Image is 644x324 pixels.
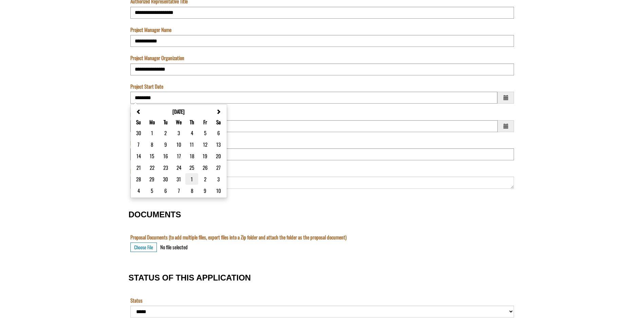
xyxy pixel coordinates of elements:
[203,175,207,183] button: column 6 row 5 Friday January 2, 2026
[162,175,169,183] button: column 3 row 5 Tuesday December 30, 2025
[149,152,155,160] button: column 2 row 3 Monday December 15, 2025
[217,129,221,137] button: column 7 row 1 Saturday December 6, 2025
[150,140,154,148] button: column 2 row 2 Monday December 8, 2025
[130,297,143,304] label: Status
[150,129,154,137] button: column 2 row 1 Monday December 1, 2025
[215,152,222,160] button: column 7 row 3 Saturday December 20, 2025
[159,117,172,127] th: Tu
[203,129,207,137] button: column 6 row 1 Friday December 5, 2025
[130,83,163,90] label: Project Start Date
[129,203,516,259] fieldset: DOCUMENTS
[185,117,198,127] th: Th
[164,129,167,137] button: column 3 row 1 Tuesday December 2, 2025
[149,163,155,172] button: column 2 row 4 Monday December 22, 2025
[130,54,184,61] label: Project Manager Organization
[2,28,15,35] label: The name of the custom entity.
[164,186,168,195] button: column 3 row 6 Tuesday January 6, 2026
[498,120,514,132] span: Choose a date
[189,163,195,172] button: column 5 row 4 Thursday December 25, 2025
[135,175,142,183] button: column 1 row 5 Sunday December 28, 2025
[129,273,516,282] h3: STATUS OF THIS APPLICATION
[198,117,212,127] th: Fr
[135,129,142,137] button: column 1 row 1 Sunday November 30, 2025
[145,117,159,127] th: Mo
[137,140,140,148] button: column 1 row 2 Sunday December 7, 2025
[176,152,182,160] button: column 4 row 3 Wednesday December 17, 2025
[216,108,221,115] button: Next month
[172,117,185,127] th: We
[130,242,157,252] button: Choose File for Proposal Documents (to add multiple files, export files into a Zip folder and att...
[136,108,141,115] button: Previous month
[170,108,187,115] button: [DATE]
[176,175,182,183] button: column 4 row 5 Wednesday December 31, 2025
[130,177,514,188] textarea: Project Description
[130,234,347,241] label: Proposal Documents (to add multiple files, export files into a Zip folder and attach the folder a...
[2,9,328,21] input: Program is a required field.
[176,140,182,148] button: column 4 row 2 Wednesday December 10, 2025
[132,117,145,127] th: Su
[190,186,194,195] button: column 5 row 6 Thursday January 8, 2026
[212,117,225,127] th: Sa
[190,129,194,137] button: column 5 row 1 Thursday December 4, 2025
[129,210,516,219] h3: DOCUMENTS
[203,186,207,195] button: column 6 row 6 Friday January 9, 2026
[160,244,188,251] div: No file selected
[202,152,208,160] button: column 6 row 3 Friday December 19, 2025
[163,152,169,160] button: column 3 row 3 Tuesday December 16, 2025
[2,37,328,49] input: Name
[189,140,195,148] button: column 5 row 2 Thursday December 11, 2025
[163,163,169,172] button: column 3 row 4 Tuesday December 23, 2025
[149,175,155,183] button: column 2 row 5 Monday December 29, 2025
[130,26,171,33] label: Project Manager Name
[216,163,221,172] button: column 7 row 4 Saturday December 27, 2025
[177,129,181,137] button: column 4 row 1 Wednesday December 3, 2025
[189,152,195,160] button: column 5 row 3 Thursday December 18, 2025
[202,163,208,172] button: column 6 row 4 Friday December 26, 2025
[216,186,222,195] button: column 7 row 6 Saturday January 10, 2026
[216,140,221,148] button: column 7 row 2 Saturday December 13, 2025
[497,92,514,104] span: Choose a date
[190,175,194,183] button: column 5 row 5 Thursday January 1, 2026
[136,152,142,160] button: column 1 row 3 Sunday December 14, 2025
[177,186,181,195] button: column 4 row 6 Wednesday January 7, 2026
[2,57,42,64] label: Submissions Due Date
[164,140,168,148] button: column 3 row 2 Tuesday December 9, 2025
[176,163,182,172] button: column 4 row 4 Wednesday December 24, 2025
[137,186,141,195] button: column 1 row 6 Sunday January 4, 2026
[202,140,208,148] button: column 6 row 2 Friday December 12, 2025
[150,186,154,195] button: column 2 row 6 Monday January 5, 2026
[2,9,328,42] textarea: Acknowledgement
[136,163,142,172] button: column 1 row 4 Sunday December 21, 2025
[217,175,220,183] button: column 7 row 5 Saturday January 3, 2026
